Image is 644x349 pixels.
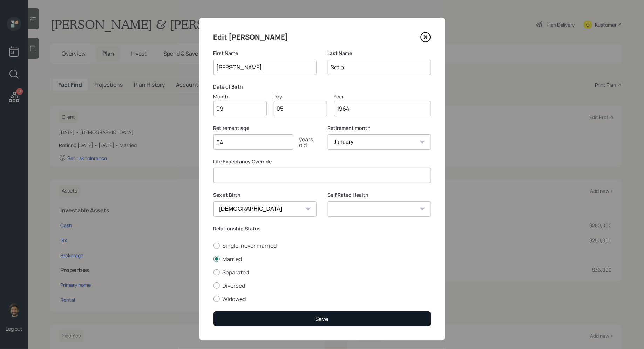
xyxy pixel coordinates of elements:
[334,101,431,116] input: Year
[334,93,431,100] div: Year
[213,158,431,165] label: Life Expectancy Override
[316,315,329,323] div: Save
[213,101,267,116] input: Month
[213,93,267,100] div: Month
[213,32,289,43] h4: Edit [PERSON_NAME]
[213,295,431,303] label: Widowed
[213,191,317,198] label: Sex at Birth
[274,93,327,100] div: Day
[328,50,431,57] label: Last Name
[213,125,317,132] label: Retirement age
[213,255,431,263] label: Married
[328,191,431,198] label: Self Rated Health
[213,242,431,250] label: Single, never married
[213,50,317,57] label: First Name
[293,137,317,148] div: years old
[213,83,431,90] label: Date of Birth
[213,311,431,326] button: Save
[213,268,431,276] label: Separated
[274,101,327,116] input: Day
[328,125,431,132] label: Retirement month
[213,225,431,232] label: Relationship Status
[213,282,431,289] label: Divorced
